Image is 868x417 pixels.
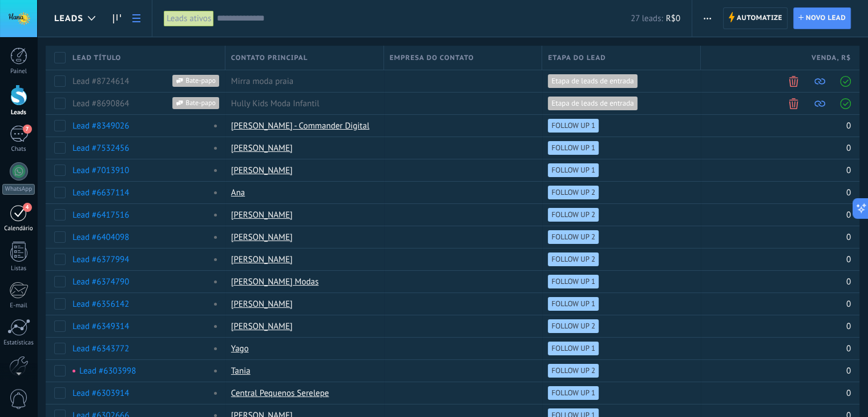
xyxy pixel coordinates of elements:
span: 0 [846,210,851,220]
span: 0 [846,343,851,354]
span: 0 [846,121,851,131]
span: FOLLOW UP 1 [551,121,595,131]
a: Leads [107,7,127,30]
span: Leads [54,13,83,24]
span: Lead título [72,53,121,63]
span: 0 [846,276,851,287]
div: Estatísticas [2,339,35,347]
span: 0 [846,366,851,376]
a: Lead #6356142 [72,299,129,310]
span: 0 [846,165,851,176]
span: Bate-papo [183,75,219,87]
span: 0 [846,388,851,399]
span: Empresa do contato [390,53,474,63]
a: Yago [231,343,249,354]
span: FOLLOW UP 2 [551,321,595,331]
a: Lead #6349314 [72,321,129,332]
a: Lead #6343772 [72,343,129,354]
span: 4 [23,203,32,212]
span: FOLLOW UP 2 [551,187,595,198]
a: [PERSON_NAME] Modas [231,276,318,287]
a: [PERSON_NAME] [231,210,293,220]
span: 0 [846,321,851,332]
div: [object Object] [225,70,378,92]
a: Automatize [723,7,788,29]
a: [PERSON_NAME] [231,299,293,310]
span: Etapa de leads de entrada [551,98,633,109]
span: Etapa de leads de entrada [551,76,633,86]
a: [PERSON_NAME] [231,165,293,176]
span: 0 [846,143,851,154]
a: [PERSON_NAME] [231,143,293,154]
span: FOLLOW UP 2 [551,366,595,376]
a: Lead #6303998 [79,366,136,376]
span: Venda , R$ [812,53,851,63]
a: Lead #6417516 [72,210,129,220]
span: 0 [846,187,851,198]
a: Central Pequenos Serelepe [231,388,329,399]
button: Mais [699,7,716,29]
span: Etapa do lead [548,53,605,63]
span: FOLLOW UP 1 [551,388,595,398]
div: Leads [2,109,35,117]
a: [PERSON_NAME] [231,232,293,243]
span: Novo lead [806,8,846,29]
div: Painel [2,68,35,75]
a: Novo lead [793,7,851,29]
a: [PERSON_NAME] [231,254,293,265]
div: [object Object] [225,93,378,114]
div: Chats [2,146,35,153]
div: Calendário [2,225,35,232]
span: FOLLOW UP 1 [551,143,595,153]
a: Lead #7013910 [72,165,129,176]
span: 0 [846,254,851,265]
div: Leads ativos [164,10,214,27]
a: Ana [231,187,245,198]
span: FOLLOW UP 1 [551,343,595,354]
a: Lead #6303914 [72,388,129,399]
a: Lead #6377994 [72,254,129,265]
span: FOLLOW UP 1 [551,165,595,175]
a: Lead #8724614 [72,76,129,87]
a: Tania [231,366,251,376]
span: 7 [23,125,32,134]
a: Lista [127,7,146,30]
span: FOLLOW UP 1 [551,276,595,287]
span: FOLLOW UP 2 [551,232,595,242]
a: Lead #8349026 [72,121,129,131]
a: Lead #6404098 [72,232,129,243]
a: Lead #8690864 [72,98,129,109]
span: R$0 [666,13,680,24]
div: WhatsApp [2,184,35,195]
span: Automatize [737,8,782,29]
span: Mirra moda praia [231,76,293,87]
span: Contato principal [231,53,308,63]
a: Lead #6637114 [72,187,129,198]
span: Hully Kids Moda Infantil [231,98,320,109]
span: 0 [846,232,851,243]
div: Listas [2,265,35,272]
span: 27 leads: [631,13,663,24]
span: Bate-papo [183,97,219,109]
a: Lead #7532456 [72,143,129,154]
span: FOLLOW UP 2 [551,210,595,220]
span: FOLLOW UP 1 [551,299,595,309]
div: E-mail [2,302,35,310]
span: FOLLOW UP 2 [551,254,595,264]
a: [PERSON_NAME] - Commander Digital [231,121,369,131]
span: Tarefas expiradas [72,370,75,372]
span: 0 [846,299,851,310]
a: Lead #6374790 [72,276,129,287]
a: [PERSON_NAME] [231,321,293,332]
